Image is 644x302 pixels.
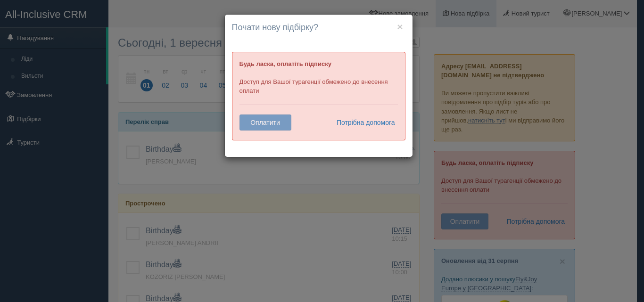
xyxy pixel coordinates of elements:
[232,52,405,140] div: Доступ для Вашої турагенції обмежено до внесення оплати
[397,22,403,32] button: ×
[330,114,396,131] a: Потрібна допомога
[239,60,331,67] b: Будь ласка, оплатіть підписку
[239,114,291,131] button: Оплатити
[232,22,405,34] h4: Почати нову підбірку?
